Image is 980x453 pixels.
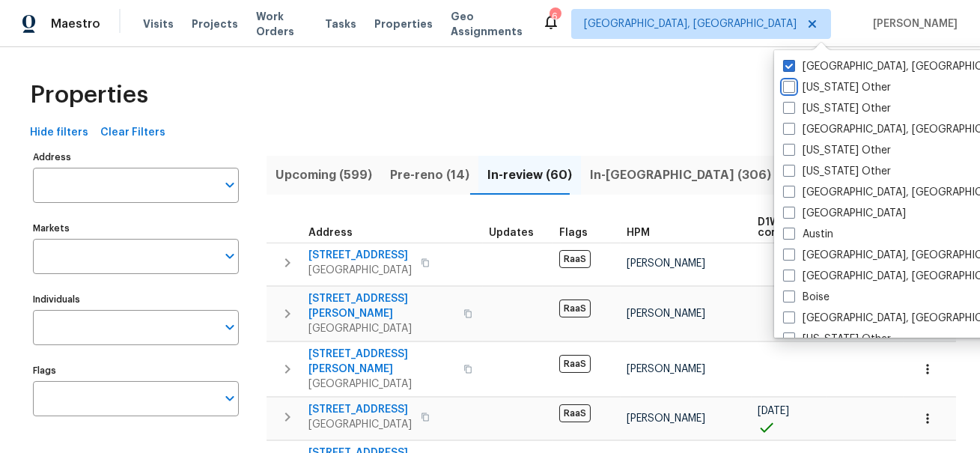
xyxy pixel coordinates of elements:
span: Clear Filters [100,124,165,142]
label: Flags [33,366,239,375]
span: [PERSON_NAME] [627,413,705,424]
span: Tasks [325,19,356,29]
span: Updates [489,228,534,238]
span: [GEOGRAPHIC_DATA], [GEOGRAPHIC_DATA] [584,16,797,31]
button: Open [219,174,240,195]
span: [PERSON_NAME] [627,308,705,319]
span: Properties [30,88,148,103]
label: [US_STATE] Other [783,101,891,116]
span: Address [308,228,353,238]
span: HPM [627,228,650,238]
span: Projects [192,16,238,31]
span: Work Orders [256,9,307,39]
label: [GEOGRAPHIC_DATA] [783,206,906,221]
label: Address [33,153,239,162]
span: Hide filters [30,124,88,142]
span: [GEOGRAPHIC_DATA] [308,417,412,432]
label: Austin [783,227,833,242]
span: [GEOGRAPHIC_DATA] [308,377,454,392]
span: [PERSON_NAME] [627,364,705,374]
span: Upcoming (599) [276,165,372,186]
span: [STREET_ADDRESS][PERSON_NAME] [308,291,454,321]
span: RaaS [559,355,591,373]
span: Flags [559,228,588,238]
span: [STREET_ADDRESS] [308,402,412,417]
span: RaaS [559,300,591,317]
span: [DATE] [758,406,789,416]
span: D1W complete [758,217,808,238]
button: Clear Filters [94,119,171,147]
span: [STREET_ADDRESS][PERSON_NAME] [308,347,454,377]
span: Properties [374,16,433,31]
span: [GEOGRAPHIC_DATA] [308,263,412,278]
span: [STREET_ADDRESS] [308,248,412,263]
label: [US_STATE] Other [783,143,891,158]
label: [US_STATE] Other [783,332,891,347]
label: Individuals [33,295,239,304]
label: [US_STATE] Other [783,80,891,95]
span: Geo Assignments [451,9,524,39]
button: Hide filters [24,119,94,147]
label: [US_STATE] Other [783,164,891,179]
label: Markets [33,224,239,233]
span: Maestro [51,16,100,31]
span: [PERSON_NAME] [627,258,705,269]
span: [PERSON_NAME] [867,16,958,31]
div: 6 [550,9,560,24]
span: In-[GEOGRAPHIC_DATA] (306) [590,165,771,186]
span: Visits [143,16,174,31]
button: Open [219,246,240,267]
button: Open [219,317,240,338]
span: Pre-reno (14) [390,165,469,186]
label: Boise [783,290,830,305]
span: [GEOGRAPHIC_DATA] [308,321,454,336]
button: Open [219,388,240,409]
span: RaaS [559,250,591,268]
span: In-review (60) [487,165,572,186]
span: RaaS [559,404,591,422]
